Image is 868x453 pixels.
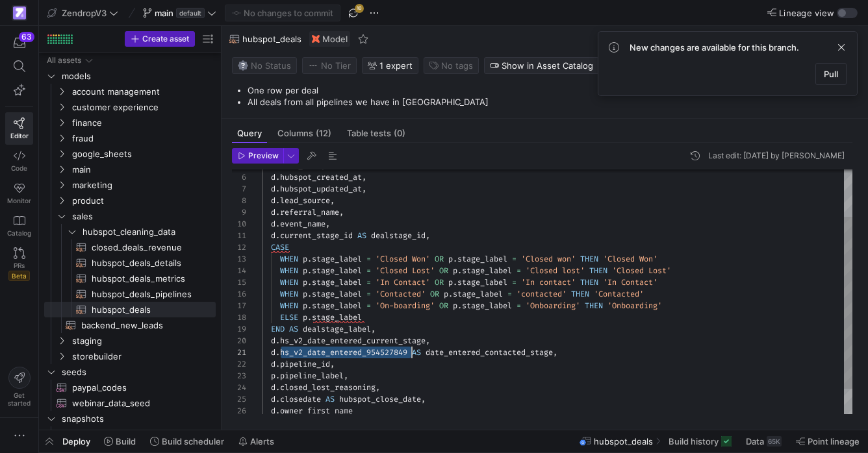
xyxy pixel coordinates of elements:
[13,6,26,19] img: https://storage.googleapis.com/y42-prod-data-exchange/images/qZXOSqkTtPuVcXVzF40oUlM07HVTwZXfPK0U...
[280,254,298,264] span: WHEN
[232,195,246,206] div: 8
[275,184,280,194] span: .
[44,317,216,333] a: backend_new_leads​​​​​​​​​​
[44,286,216,302] div: Press SPACE to select this row.
[5,210,33,242] a: Catalog
[92,271,201,286] span: hubspot_deals_metrics​​​​​​​​​​
[232,230,246,241] div: 11
[303,265,307,276] span: p
[303,312,307,323] span: p
[72,396,201,411] span: webinar_data_seed​​​​​​
[14,262,25,269] span: PRs
[232,288,246,300] div: 16
[462,300,512,311] span: stage_label
[553,347,557,358] span: ,
[140,5,220,21] button: maindefault
[10,132,29,140] span: Editor
[232,405,246,417] div: 26
[517,265,521,276] span: =
[362,172,366,182] span: ,
[275,347,280,358] span: .
[580,254,598,264] span: THEN
[526,300,580,311] span: 'Onboarding'
[280,347,407,358] span: hs_v2_date_entered_954527849
[44,68,216,84] div: Press SPACE to select this row.
[11,164,27,172] span: Code
[484,57,599,74] button: Show in Asset Catalog
[62,69,214,84] span: models
[44,364,216,380] div: Press SPACE to select this row.
[232,335,246,347] div: 20
[44,255,216,271] div: Press SPACE to select this row.
[376,300,435,311] span: 'On-boarding'
[275,172,280,182] span: .
[708,151,845,160] div: Last edit: [DATE] by [PERSON_NAME]
[44,208,216,224] div: Press SPACE to select this row.
[62,8,107,18] span: ZendropV3
[44,84,216,99] div: Press SPACE to select this row.
[44,302,216,317] a: hubspot_deals​​​​​​​​​​
[453,254,457,264] span: .
[44,426,216,442] a: ac_tag_393_snapshot​​​​​​​
[280,394,321,404] span: closedate
[232,57,297,74] button: No statusNo Status
[232,300,246,312] div: 17
[339,394,421,404] span: hubspot_close_date
[280,195,330,206] span: lead_source
[72,427,201,442] span: ac_tag_393_snapshot​​​​​​​
[444,289,448,299] span: p
[663,430,737,452] button: Build history
[424,57,479,74] button: No tags
[366,254,371,264] span: =
[232,171,246,183] div: 6
[44,271,216,286] a: hubspot_deals_metrics​​​​​​​​​​
[280,184,362,194] span: hubspot_updated_at
[441,60,473,71] span: No tags
[448,289,453,299] span: .
[507,289,512,299] span: =
[312,265,362,276] span: stage_label
[44,333,216,349] div: Press SPACE to select this row.
[669,436,719,447] span: Build history
[307,254,312,264] span: .
[280,207,339,217] span: referral_name
[521,277,576,288] span: 'In contact'
[7,229,31,237] span: Catalog
[271,371,275,381] span: p
[44,317,216,333] div: Press SPACE to select this row.
[8,271,30,281] span: Beta
[808,436,860,447] span: Point lineage
[275,371,280,381] span: .
[280,277,298,288] span: WHEN
[517,289,567,299] span: 'contacted'
[462,265,512,276] span: stage_label
[275,230,280,241] span: .
[347,129,405,138] span: Table tests
[271,195,275,206] span: d
[238,60,248,71] img: No status
[280,312,298,323] span: ELSE
[72,131,214,146] span: fraud
[238,60,291,71] span: No Status
[275,336,280,346] span: .
[72,178,214,193] span: marketing
[303,324,371,334] span: dealstage_label
[44,99,216,115] div: Press SPACE to select this row.
[275,359,280,369] span: .
[271,184,275,194] span: d
[571,289,589,299] span: THEN
[303,300,307,311] span: p
[271,172,275,182] span: d
[339,207,344,217] span: ,
[307,312,312,323] span: .
[232,265,246,276] div: 14
[453,265,457,276] span: p
[7,197,31,204] span: Monitor
[44,411,216,426] div: Press SPACE to select this row.
[312,312,362,323] span: stage_label
[280,406,353,416] span: owner_first_name
[366,277,371,288] span: =
[275,406,280,416] span: .
[312,300,362,311] span: stage_label
[366,289,371,299] span: =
